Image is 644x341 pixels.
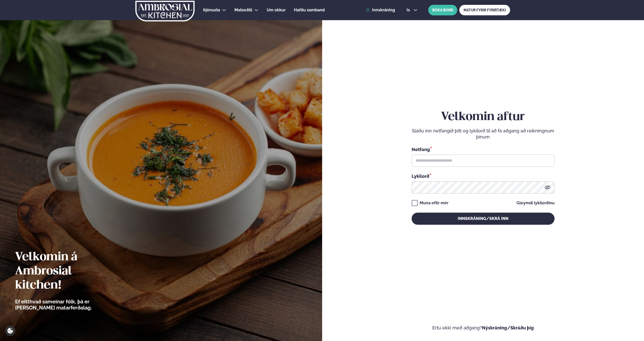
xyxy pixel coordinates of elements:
[337,325,629,331] p: Ertu ekki með aðgang?
[403,8,421,12] button: is
[294,7,325,13] a: Hafðu samband
[428,5,457,15] button: BÓKA BORÐ
[15,299,120,311] p: Ef eitthvað sameinar fólk, þá er [PERSON_NAME] matarferðalag.
[15,250,120,293] h2: Velkomin á Ambrosial kitchen!
[459,5,510,15] a: MATUR FYRIR FYRIRTÆKI
[203,7,220,13] a: Þjónusta
[294,8,325,12] span: Hafðu samband
[516,201,555,205] a: Gleymdi lykilorðinu
[267,8,286,12] span: Um okkur
[203,8,220,12] span: Þjónusta
[482,325,534,330] a: Nýskráning/Skráðu þig
[135,1,195,21] img: logo
[412,173,555,179] div: Lykilorð
[5,326,15,336] a: Cookie settings
[366,8,395,12] a: Innskráning
[412,146,555,153] div: Netfang
[267,7,286,13] a: Um okkur
[234,8,252,12] span: Matseðill
[234,7,252,13] a: Matseðill
[412,213,555,225] button: Innskráning/Skrá inn
[412,110,555,124] h2: Velkomin aftur
[407,8,411,12] span: is
[412,128,555,140] p: Sláðu inn netfangið þitt og lykilorð til að fá aðgang að reikningnum þínum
